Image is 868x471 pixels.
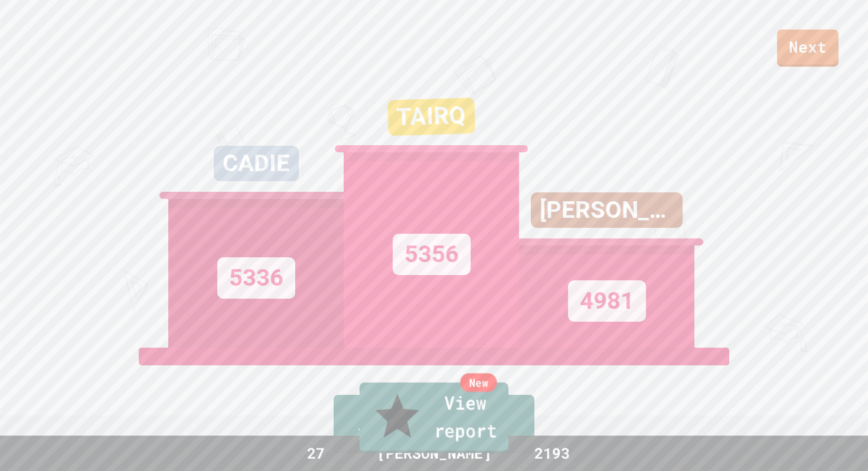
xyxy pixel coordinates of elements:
div: 5336 [217,257,295,299]
a: View report [360,382,508,453]
div: 4981 [568,280,646,322]
a: Next [777,30,838,67]
div: 5356 [393,234,471,275]
div: CADIE [214,146,299,181]
div: [PERSON_NAME] (._.) [531,192,683,228]
div: TAIRQ [387,97,475,136]
div: New [460,373,497,392]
